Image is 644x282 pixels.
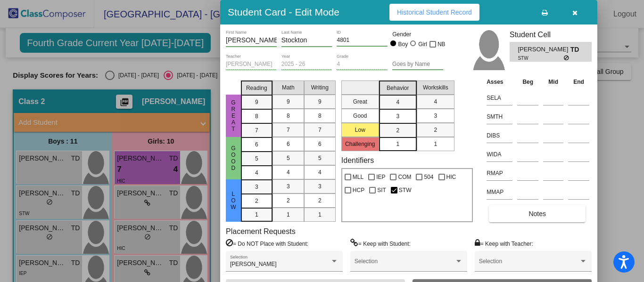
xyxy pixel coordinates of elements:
span: STW [399,185,412,196]
span: 1 [255,210,258,219]
span: 3 [255,183,258,191]
div: Boy [398,40,408,48]
span: 3 [287,182,290,191]
span: COM [398,171,411,183]
input: assessment [487,166,512,180]
h3: Student Cell [510,30,592,39]
label: = Keep with Student: [350,239,411,248]
span: Writing [311,83,329,92]
button: Historical Student Record [389,4,479,21]
span: HIC [446,171,456,183]
input: assessment [487,91,512,105]
label: Identifiers [341,156,374,165]
span: 2 [318,196,322,205]
span: Reading [246,84,267,92]
span: 1 [434,140,437,148]
span: 6 [255,140,258,149]
span: [PERSON_NAME] [518,45,570,55]
span: Notes [528,210,546,218]
span: 4 [434,97,437,106]
span: [PERSON_NAME] [230,261,277,267]
span: 6 [318,140,322,148]
th: Beg [515,77,541,87]
th: End [566,77,592,87]
input: Enter ID [337,37,388,44]
span: 1 [318,210,322,219]
input: teacher [226,61,277,68]
span: SIT [377,185,386,196]
span: 1 [396,140,399,148]
span: MLL [353,171,363,183]
span: 2 [255,197,258,205]
span: HCP [353,185,364,196]
span: 8 [255,112,258,121]
span: Behavior [387,84,409,92]
span: 8 [287,112,290,120]
span: Good [229,145,238,171]
span: 4 [318,168,322,177]
input: assessment [487,147,512,161]
span: 3 [434,112,437,120]
span: 4 [396,98,399,106]
span: 8 [318,112,322,120]
span: 7 [287,126,290,134]
span: 9 [287,97,290,106]
button: Notes [489,205,586,222]
input: year [281,61,332,68]
div: Girl [418,40,427,48]
span: 2 [434,126,437,134]
span: IEP [376,171,385,183]
span: 6 [287,140,290,148]
span: 2 [287,196,290,205]
label: = Keep with Teacher: [475,239,533,248]
span: 3 [396,112,399,121]
span: TD [570,45,584,55]
mat-label: Gender [392,30,443,39]
span: 5 [255,154,258,163]
th: Mid [541,77,566,87]
span: STW [518,55,563,62]
span: 9 [255,98,258,106]
input: assessment [487,110,512,124]
span: 1 [287,210,290,219]
th: Asses [484,77,515,87]
span: 4 [287,168,290,177]
label: Placement Requests [226,227,296,236]
input: grade [337,61,388,68]
span: 3 [318,182,322,191]
span: Great [229,99,238,132]
input: assessment [487,129,512,143]
span: 504 [424,171,433,183]
span: 2 [396,126,399,135]
span: 9 [318,97,322,106]
span: Historical Student Record [397,8,472,16]
h3: Student Card - Edit Mode [228,6,339,18]
span: Workskills [423,83,448,92]
input: assessment [487,185,512,199]
span: NB [438,39,446,50]
span: 4 [255,169,258,177]
input: goes by name [392,61,443,68]
span: 5 [287,154,290,162]
span: 7 [318,126,322,134]
label: = Do NOT Place with Student: [226,239,308,248]
span: 5 [318,154,322,162]
span: 7 [255,126,258,135]
span: Math [282,83,295,92]
span: Low [229,191,238,210]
